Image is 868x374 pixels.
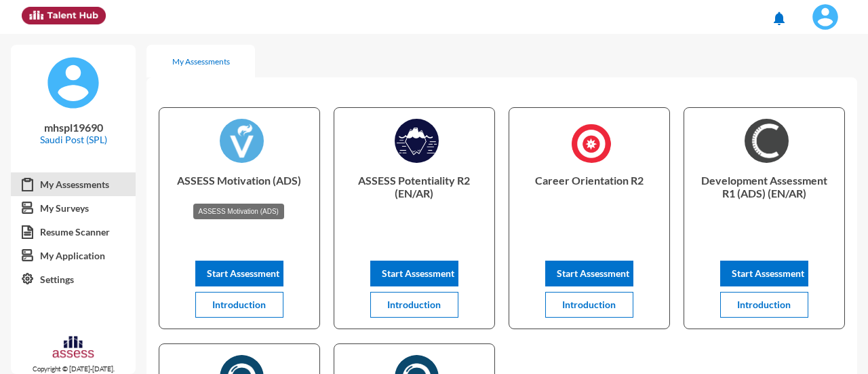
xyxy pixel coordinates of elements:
div: My Assessments [172,56,230,67]
button: Start Assessment [545,261,633,286]
img: default%20profile%20image.svg [46,56,100,110]
p: mhspl19690 [22,121,125,134]
span: Introduction [212,299,266,310]
a: Start Assessment [370,267,458,279]
button: Introduction [370,292,458,318]
button: Start Assessment [370,261,458,286]
span: Start Assessment [557,267,629,279]
button: Introduction [195,292,283,318]
mat-icon: notifications [771,10,787,26]
a: Start Assessment [195,267,283,279]
span: Introduction [737,299,791,310]
button: Start Assessment [195,261,283,286]
img: assesscompany-logo.png [52,335,95,362]
span: Introduction [562,299,616,310]
a: Resume Scanner [11,220,136,244]
span: Start Assessment [732,267,804,279]
a: Settings [11,267,136,292]
a: My Application [11,244,136,268]
button: Start Assessment [720,261,808,286]
a: Start Assessment [545,267,633,279]
button: Introduction [545,292,633,318]
img: ASSESS_Motivation_(ADS)_1726044876717 [220,119,264,163]
a: Start Assessment [720,267,808,279]
p: Development Assessment R1 (ADS) (EN/AR) [695,174,833,228]
p: ASSESS Potentiality R2 (EN/AR) [345,174,483,228]
span: Start Assessment [382,267,454,279]
p: Career Orientation R2 [520,174,658,228]
a: My Assessments [11,172,136,197]
img: AR)_1726044597422 [745,119,789,163]
img: ASSESS_Potentiality_R2_1725966368866 [395,119,439,163]
a: My Surveys [11,196,136,221]
span: Start Assessment [207,267,279,279]
button: Introduction [720,292,808,318]
span: Introduction [387,299,441,310]
p: Saudi Post (SPL) [22,134,125,145]
img: Career_Orientation_R2_1725960277734 [570,119,614,168]
p: ASSESS Motivation (ADS) [170,174,308,228]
